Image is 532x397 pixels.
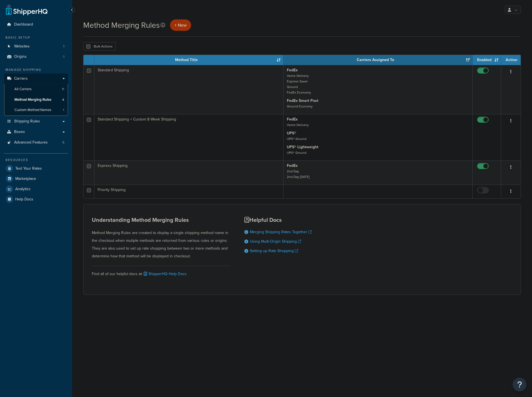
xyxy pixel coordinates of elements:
[15,166,42,171] span: Test Your Rates
[63,54,64,59] span: 1
[83,20,160,31] h1: Method Merging Rules
[14,87,32,92] span: All Carriers
[63,44,64,49] span: 1
[4,105,68,115] a: Custom Method Names 1
[4,184,68,194] a: Analytics
[4,105,68,115] li: Custom Method Names
[4,35,68,40] div: Basic Setup
[4,95,68,105] a: Method Merging Rules 4
[4,67,68,72] div: Manage Shipping
[287,163,298,169] strong: FedEx
[4,194,68,204] a: Help Docs
[4,52,68,62] li: Origins
[62,87,64,92] span: 11
[287,116,298,122] strong: FedEx
[4,174,68,184] a: Marketplace
[4,164,68,174] a: Test Your Rates
[287,130,296,136] strong: UPS®
[62,140,64,145] span: 5
[14,22,33,27] span: Dashboard
[4,84,68,94] a: All Carriers 11
[6,4,47,15] a: ShipperHQ Home
[287,98,318,104] strong: FedEx Smart Post
[250,248,298,254] a: Setting up Rate Shopping
[14,44,30,49] span: Websites
[94,160,283,185] td: Express Shipping
[4,74,68,116] li: Carriers
[473,55,501,65] th: Enabled: activate to sort column ascending
[15,177,36,181] span: Marketplace
[287,73,311,95] small: Home Delivery Express Saver Ground FedEx Economy
[94,55,283,65] th: Method Title: activate to sort column ascending
[287,144,318,150] strong: UPS® Lightweight
[15,197,33,202] span: Help Docs
[14,130,25,134] span: Boxes
[94,114,283,160] td: Standard Shipping + Custom 8 Week Shipping
[63,108,64,112] span: 1
[14,76,28,81] span: Carriers
[4,52,68,62] a: Origins 1
[250,229,312,235] a: Merging Shipping Rates Together
[287,104,313,109] small: Ground Economy
[283,55,473,65] th: Carriers Assigned To: activate to sort column ascending
[14,119,40,124] span: Shipping Rules
[287,122,309,127] small: Home Delivery
[92,217,230,223] h3: Understanding Method Merging Rules
[62,97,64,102] span: 4
[4,95,68,105] li: Method Merging Rules
[4,41,68,52] li: Websites
[4,84,68,94] li: All Carriers
[92,266,230,278] div: Find all of our helpful docs at:
[4,127,68,137] a: Boxes
[174,22,187,28] span: + New
[4,74,68,84] a: Carriers
[94,65,283,114] td: Standard Shipping
[287,169,310,179] small: 2nd Day 2nd Day [DATE]
[14,54,27,59] span: Origins
[14,140,48,145] span: Advanced Features
[14,97,51,102] span: Method Merging Rules
[94,185,283,198] td: Priority Shipping
[250,238,301,244] a: Using Multi-Origin Shipping
[143,271,187,277] a: ShipperHQ Help Docs
[287,150,306,155] small: UPS® Ground
[501,55,521,65] th: Action
[15,187,31,192] span: Analytics
[92,217,230,260] div: Method Merging Rules are created to display a single shipping method name in the checkout when mu...
[83,42,116,51] button: Bulk Actions
[4,116,68,127] a: Shipping Rules
[14,108,51,112] span: Custom Method Names
[513,378,526,391] button: Open Resource Center
[4,137,68,148] li: Advanced Features
[244,217,312,223] h3: Helpful Docs
[287,136,306,141] small: UPS® Ground
[170,19,191,31] a: + New
[4,137,68,148] a: Advanced Features 5
[4,19,68,30] a: Dashboard
[4,158,68,162] div: Resources
[287,67,298,73] strong: FedEx
[4,41,68,52] a: Websites 1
